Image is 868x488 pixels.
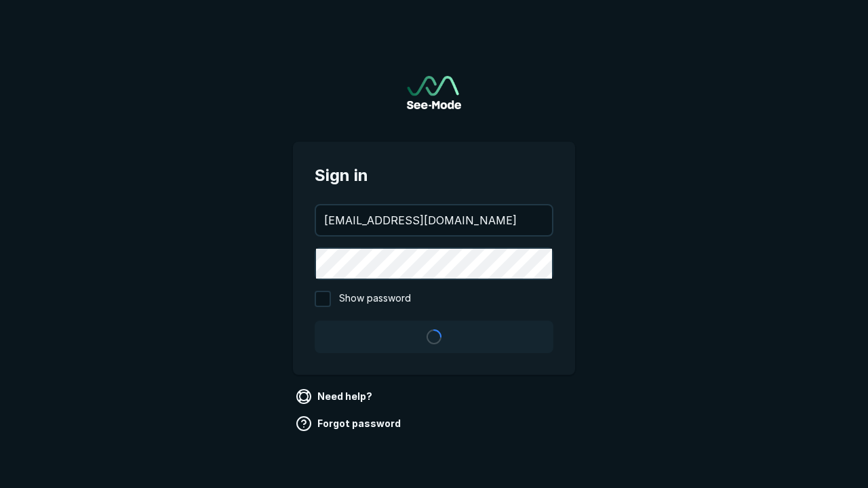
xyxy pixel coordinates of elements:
img: See-Mode Logo [407,76,461,109]
span: Show password [339,291,411,307]
a: Go to sign in [407,76,461,109]
a: Forgot password [293,413,406,434]
input: your@email.com [316,205,552,235]
a: Need help? [293,386,378,407]
span: Sign in [315,163,553,188]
